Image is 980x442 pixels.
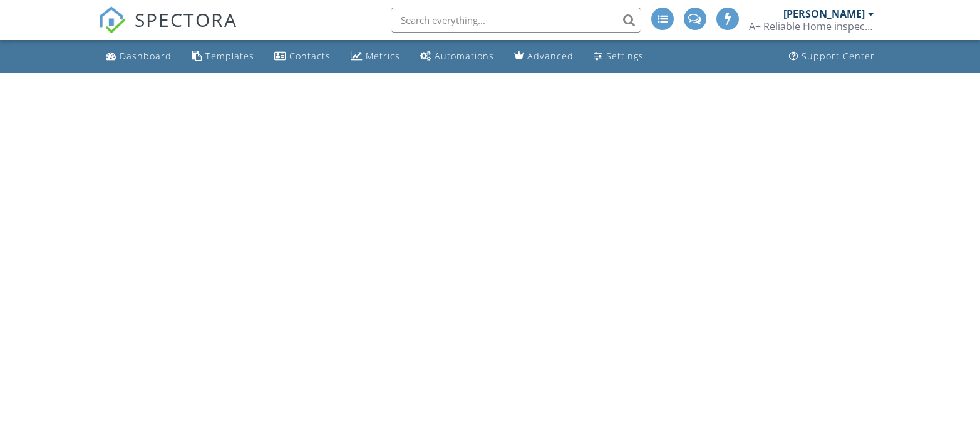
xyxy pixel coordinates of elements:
div: Settings [606,50,644,62]
div: Templates [205,50,254,62]
a: Contacts [269,45,336,68]
a: Support Center [784,45,880,68]
a: Settings [589,45,649,68]
a: Automations (Advanced) [415,45,499,68]
div: Dashboard [120,50,172,62]
span: SPECTORA [135,6,237,33]
div: Automations [435,50,494,62]
img: The Best Home Inspection Software - Spectora [98,6,126,34]
div: [PERSON_NAME] [783,8,865,20]
div: Advanced [527,50,574,62]
a: Advanced [509,45,579,68]
div: Support Center [802,50,875,62]
a: Dashboard [101,45,177,68]
div: A+ Reliable Home inspections LLC [749,20,874,33]
div: Metrics [366,50,400,62]
div: Contacts [289,50,331,62]
a: Metrics [346,45,405,68]
a: Templates [187,45,259,68]
a: SPECTORA [98,17,237,43]
input: Search everything... [391,8,641,33]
